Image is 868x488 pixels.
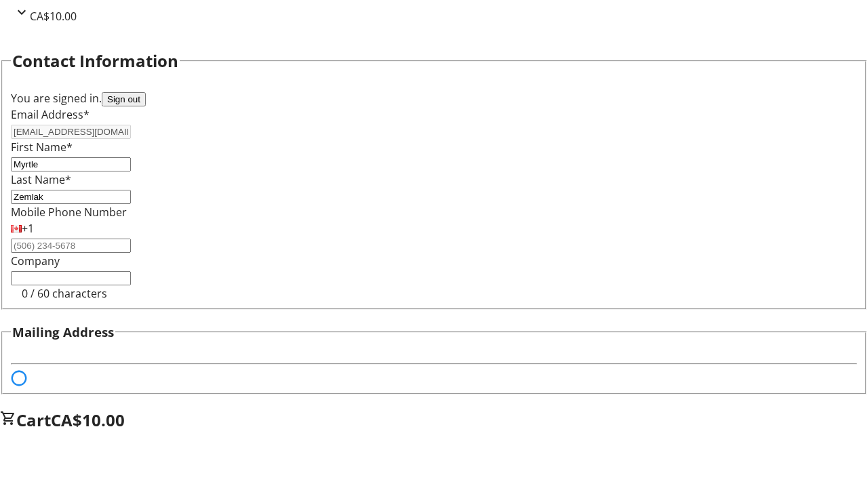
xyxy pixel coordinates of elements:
span: CA$10.00 [51,409,125,431]
tr-character-limit: 0 / 60 characters [22,286,107,301]
h2: Contact Information [12,49,178,73]
button: Sign out [102,92,146,106]
label: Mobile Phone Number [11,205,127,220]
label: Email Address* [11,107,90,122]
h3: Mailing Address [12,323,114,342]
label: Last Name* [11,172,71,187]
span: Cart [16,409,51,431]
input: (506) 234-5678 [11,239,131,253]
div: You are signed in. [11,90,857,106]
label: Company [11,253,60,268]
span: CA$10.00 [30,9,77,24]
label: First Name* [11,140,73,155]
